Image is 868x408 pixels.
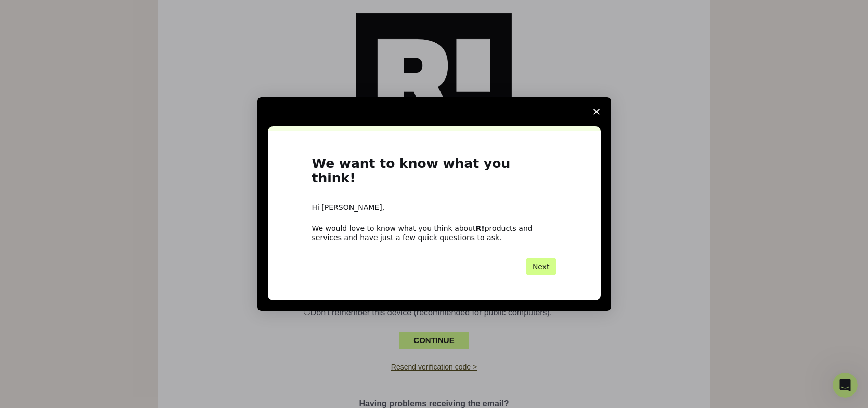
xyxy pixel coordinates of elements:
span: Close survey [582,97,611,126]
button: Next [526,258,556,275]
div: Hi [PERSON_NAME], [312,203,556,213]
h1: We want to know what you think! [312,156,556,192]
div: We would love to know what you think about products and services and have just a few quick questi... [312,223,556,242]
b: R! [476,224,485,232]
